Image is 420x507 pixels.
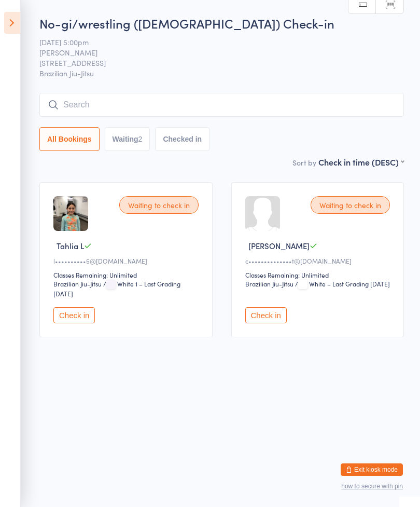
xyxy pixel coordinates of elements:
div: Brazilian Jiu-Jitsu [245,279,293,288]
div: Waiting to check in [311,196,390,214]
img: image1750921135.png [53,196,88,231]
span: / White – Last Grading [DATE] [295,279,390,288]
button: Check in [53,307,95,323]
button: how to secure with pin [341,483,403,490]
div: Brazilian Jiu-Jitsu [53,279,102,288]
div: l••••••••••5@[DOMAIN_NAME] [53,256,202,265]
button: Waiting2 [105,127,150,151]
div: Waiting to check in [119,196,199,214]
button: All Bookings [39,127,100,151]
span: Tahlia L [57,240,84,251]
span: [PERSON_NAME] [39,47,388,58]
div: 2 [138,135,143,143]
button: Checked in [155,127,209,151]
button: Exit kiosk mode [341,463,403,476]
span: [PERSON_NAME] [248,240,310,251]
button: Check in [245,307,287,323]
span: [STREET_ADDRESS] [39,58,388,68]
div: Check in time (DESC) [318,156,404,168]
label: Sort by [292,157,316,168]
input: Search [39,93,404,117]
div: c••••••••••••••t@[DOMAIN_NAME] [245,256,394,265]
span: [DATE] 5:00pm [39,37,388,47]
div: Classes Remaining: Unlimited [53,270,202,279]
div: Classes Remaining: Unlimited [245,270,394,279]
span: Brazilian Jiu-Jitsu [39,68,404,78]
h2: No-gi/wrestling ([DEMOGRAPHIC_DATA]) Check-in [39,15,404,32]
